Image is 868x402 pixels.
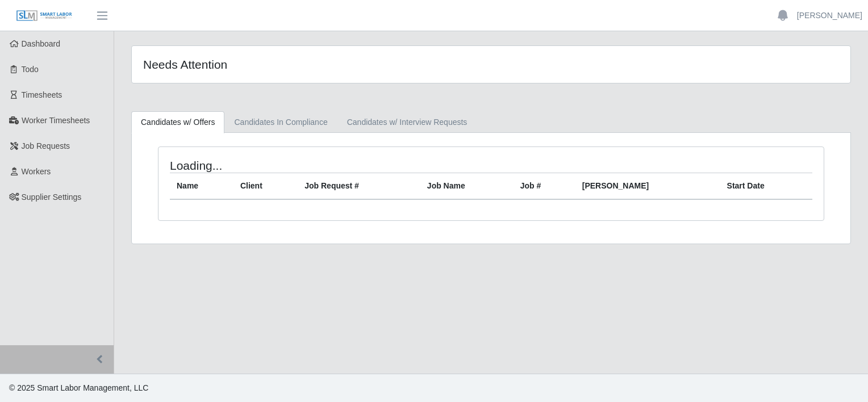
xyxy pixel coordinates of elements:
a: Candidates In Compliance [224,111,337,133]
span: Worker Timesheets [22,116,90,125]
th: Job # [514,173,575,200]
a: Candidates w/ Interview Requests [337,111,477,133]
img: SLM Logo [16,10,73,22]
span: © 2025 Smart Labor Management, LLC [9,383,148,392]
span: Workers [22,167,51,176]
th: Start Date [720,173,812,200]
a: Candidates w/ Offers [131,111,224,133]
span: Dashboard [22,39,61,48]
span: Todo [22,65,39,74]
span: Supplier Settings [22,192,82,202]
th: Name [170,173,233,200]
th: Job Name [420,173,514,200]
h4: Needs Attention [143,57,423,72]
span: Timesheets [22,90,62,99]
th: Client [233,173,298,200]
h4: Loading... [170,158,428,173]
th: Job Request # [298,173,420,200]
span: Job Requests [22,141,70,150]
a: [PERSON_NAME] [797,10,862,22]
th: [PERSON_NAME] [575,173,720,200]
